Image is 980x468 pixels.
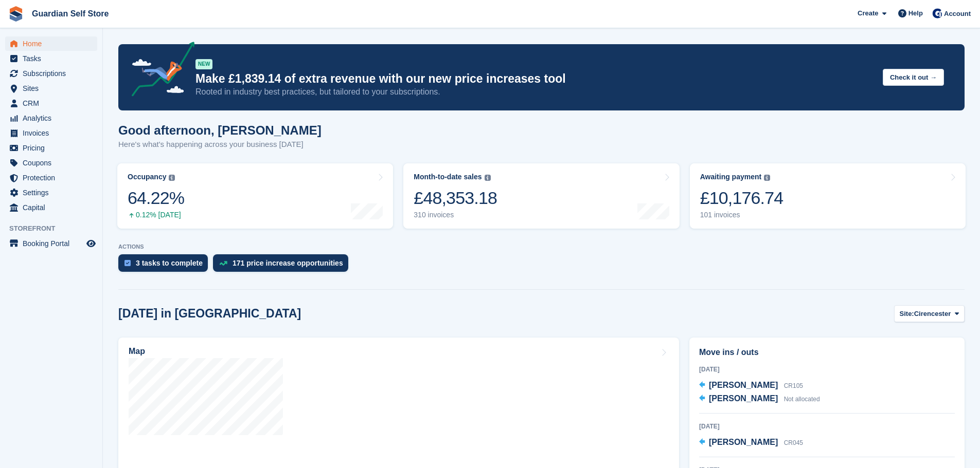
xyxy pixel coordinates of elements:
[5,185,97,200] a: menu
[128,211,184,219] div: 0.12% [DATE]
[932,8,942,18] img: Tom Scott
[894,305,965,322] button: Site: Cirencester
[5,141,97,155] a: menu
[213,254,353,277] a: 171 price increase opportunities
[123,42,195,100] img: price-adjustments-announcement-icon-8257ccfd72463d97f412b2fc003d46551f7dbcb40ab6d574587a9cd5c0d94...
[699,365,955,374] div: [DATE]
[709,394,778,403] span: [PERSON_NAME]
[403,163,679,229] a: Month-to-date sales £48,353.18 310 invoices
[485,175,491,181] img: icon-info-grey-7440780725fd019a000dd9b08b2336e03edf1995a4989e88bcd33f0948082b44.svg
[5,111,97,125] a: menu
[233,259,343,267] div: 171 price increase opportunities
[764,175,770,181] img: icon-info-grey-7440780725fd019a000dd9b08b2336e03edf1995a4989e88bcd33f0948082b44.svg
[129,347,145,356] h2: Map
[136,259,203,267] div: 3 tasks to complete
[118,139,322,151] p: Here's what's happening across your business [DATE]
[900,309,914,319] span: Site:
[117,163,393,229] a: Occupancy 64.22% 0.12% [DATE]
[414,173,482,181] div: Month-to-date sales
[414,188,497,209] div: £48,353.18
[195,71,875,86] p: Make £1,839.14 of extra revenue with our new price increases tool
[883,69,944,86] button: Check it out →
[23,236,84,251] span: Booking Portal
[9,223,102,234] span: Storefront
[23,141,84,155] span: Pricing
[699,392,820,406] a: [PERSON_NAME] Not allocated
[219,261,227,266] img: price_increase_opportunities-93ffe204e8149a01c8c9dc8f82e8f89637d9d84a8eef4429ea346261dce0b2c0.svg
[23,66,84,81] span: Subscriptions
[414,211,497,219] div: 310 invoices
[784,439,803,446] span: CR045
[699,379,803,392] a: [PERSON_NAME] CR105
[944,9,971,19] span: Account
[23,36,84,51] span: Home
[85,237,97,250] a: Preview store
[118,123,322,137] h1: Good afternoon, [PERSON_NAME]
[5,156,97,170] a: menu
[699,422,955,431] div: [DATE]
[128,173,166,181] div: Occupancy
[5,66,97,81] a: menu
[23,200,84,215] span: Capital
[784,382,803,389] span: CR105
[700,188,783,209] div: £10,176.74
[5,171,97,185] a: menu
[700,211,783,219] div: 101 invoices
[195,86,875,98] p: Rooted in industry best practices, but tailored to your subscriptions.
[914,309,951,319] span: Cirencester
[5,51,97,66] a: menu
[5,236,97,251] a: menu
[23,185,84,200] span: Settings
[5,36,97,51] a: menu
[23,96,84,110] span: CRM
[5,96,97,110] a: menu
[699,346,955,359] h2: Move ins / outs
[690,163,966,229] a: Awaiting payment £10,176.74 101 invoices
[908,8,923,18] span: Help
[709,381,778,389] span: [PERSON_NAME]
[23,171,84,185] span: Protection
[5,81,97,96] a: menu
[700,173,762,181] div: Awaiting payment
[169,175,175,181] img: icon-info-grey-7440780725fd019a000dd9b08b2336e03edf1995a4989e88bcd33f0948082b44.svg
[23,111,84,125] span: Analytics
[23,51,84,66] span: Tasks
[195,59,212,69] div: NEW
[784,396,820,403] span: Not allocated
[8,6,24,22] img: stora-icon-8386f47178a22dfd0bd8f6a31ec36ba5ce8667c1dd55bd0f319d3a0aa187defe.svg
[709,438,778,446] span: [PERSON_NAME]
[128,188,184,209] div: 64.22%
[23,126,84,140] span: Invoices
[858,8,878,18] span: Create
[124,260,131,266] img: task-75834270c22a3079a89374b754ae025e5fb1db73e45f91037f5363f120a921f8.svg
[23,81,84,96] span: Sites
[5,200,97,215] a: menu
[118,254,213,277] a: 3 tasks to complete
[28,5,113,22] a: Guardian Self Store
[699,436,803,450] a: [PERSON_NAME] CR045
[118,244,965,250] p: ACTIONS
[5,126,97,140] a: menu
[23,156,84,170] span: Coupons
[118,307,301,321] h2: [DATE] in [GEOGRAPHIC_DATA]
